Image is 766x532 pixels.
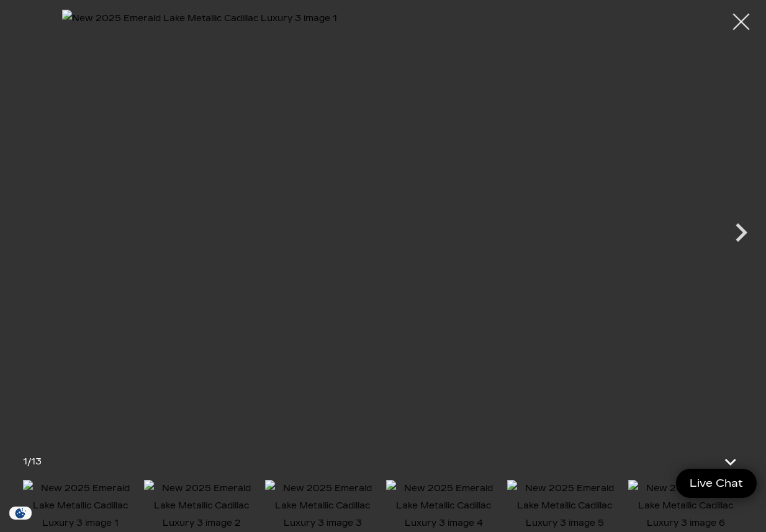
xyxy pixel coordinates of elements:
[31,456,42,467] span: 13
[23,453,42,471] div: /
[386,480,501,532] img: New 2025 Emerald Lake Metallic Cadillac Luxury 3 image 4
[23,480,138,532] img: New 2025 Emerald Lake Metallic Cadillac Luxury 3 image 1
[23,456,27,467] span: 1
[144,480,259,532] img: New 2025 Emerald Lake Metallic Cadillac Luxury 3 image 2
[628,480,743,532] img: New 2025 Emerald Lake Metallic Cadillac Luxury 3 image 6
[683,476,749,490] span: Live Chat
[6,507,35,520] section: Click to Open Cookie Consent Modal
[507,480,622,532] img: New 2025 Emerald Lake Metallic Cadillac Luxury 3 image 5
[265,480,380,532] img: New 2025 Emerald Lake Metallic Cadillac Luxury 3 image 3
[62,9,704,433] img: New 2025 Emerald Lake Metallic Cadillac Luxury 3 image 1
[723,208,760,264] div: Next
[676,469,757,498] a: Live Chat
[6,507,35,520] img: Opt-Out Icon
